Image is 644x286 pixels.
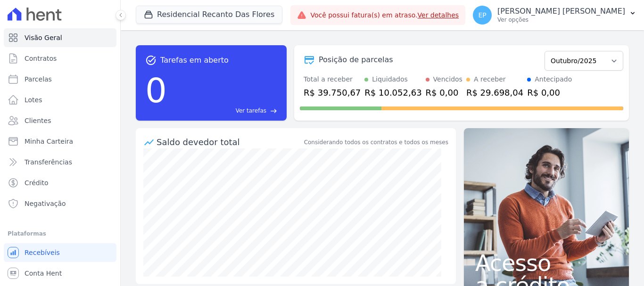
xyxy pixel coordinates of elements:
[25,178,49,188] span: Crédito
[25,54,57,63] span: Contratos
[4,173,116,192] a: Crédito
[465,2,644,28] button: EP [PERSON_NAME] [PERSON_NAME] Ver opções
[145,66,167,115] div: 0
[4,90,116,109] a: Lotes
[426,86,462,99] div: R$ 0,00
[25,269,62,278] span: Conta Hent
[4,264,116,283] a: Conta Hent
[418,11,459,19] a: Ver detalhes
[270,107,277,114] span: east
[25,95,42,105] span: Lotes
[4,28,116,47] a: Visão Geral
[25,74,52,84] span: Parcelas
[466,86,523,99] div: R$ 29.698,04
[4,111,116,130] a: Clientes
[4,243,116,262] a: Recebíveis
[372,74,408,84] div: Liquidados
[4,70,116,89] a: Parcelas
[25,199,66,208] span: Negativação
[4,194,116,213] a: Negativação
[25,248,60,257] span: Recebíveis
[160,55,229,66] span: Tarefas em aberto
[145,55,157,66] span: task_alt
[4,49,116,68] a: Contratos
[497,16,625,24] p: Ver opções
[25,137,73,146] span: Minha Carteira
[4,132,116,151] a: Minha Carteira
[319,54,393,65] div: Posição de parcelas
[433,74,462,84] div: Vencidos
[8,228,113,239] div: Plataformas
[157,136,302,148] div: Saldo devedor total
[25,157,72,167] span: Transferências
[171,106,277,115] a: Ver tarefas east
[304,138,448,147] div: Considerando todos os contratos e todos os meses
[527,86,572,99] div: R$ 0,00
[535,74,572,84] div: Antecipado
[136,6,282,24] button: Residencial Recanto Das Flores
[364,86,421,99] div: R$ 10.052,63
[304,74,361,84] div: Total a receber
[474,74,506,84] div: A receber
[236,106,266,115] span: Ver tarefas
[25,116,51,125] span: Clientes
[497,7,625,16] p: [PERSON_NAME] [PERSON_NAME]
[4,153,116,172] a: Transferências
[310,10,459,20] span: Você possui fatura(s) em atraso.
[478,12,486,18] span: EP
[25,33,62,42] span: Visão Geral
[304,86,361,99] div: R$ 39.750,67
[475,252,618,274] span: Acesso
